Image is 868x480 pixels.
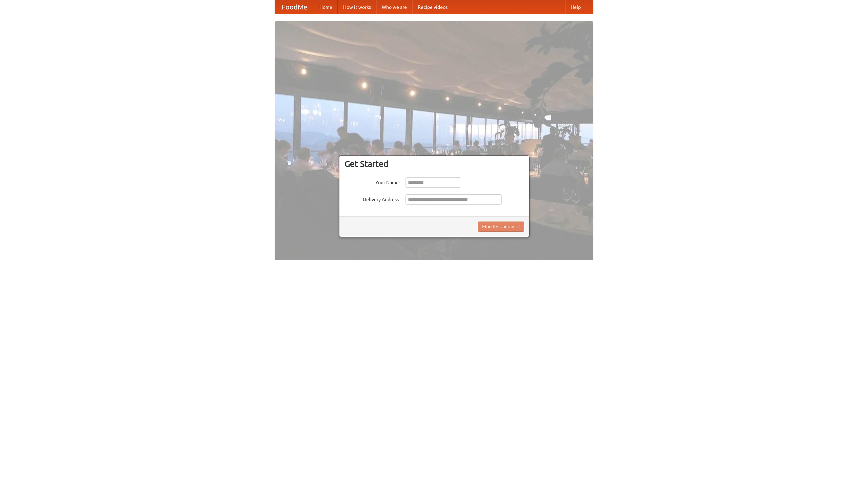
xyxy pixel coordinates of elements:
a: FoodMe [275,0,314,14]
button: Find Restaurants! [478,222,524,232]
a: Home [314,0,338,14]
a: Help [565,0,586,14]
a: How it works [338,0,376,14]
a: Recipe videos [412,0,453,14]
h3: Get Started [344,159,524,169]
label: Delivery Address [344,194,399,203]
a: Who we are [376,0,412,14]
label: Your Name [344,177,399,186]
